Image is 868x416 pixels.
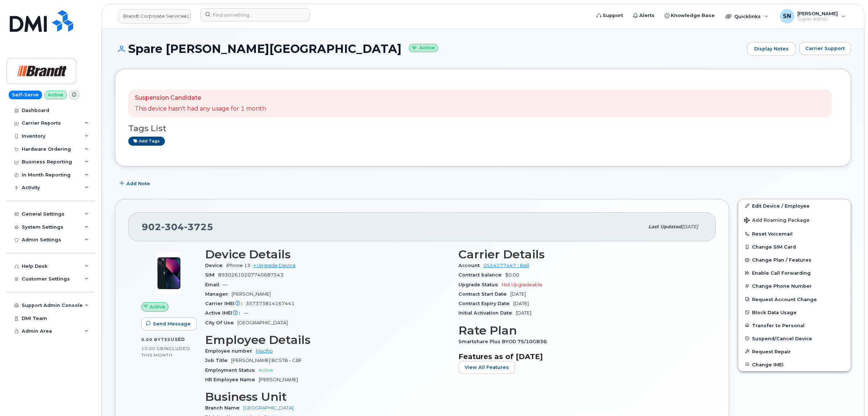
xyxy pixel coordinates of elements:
span: 0.00 Bytes [141,337,171,342]
a: [GEOGRAPHIC_DATA] [243,405,294,411]
h3: Employee Details [205,333,450,346]
span: Employee number [205,348,256,354]
span: Enable Call Forwarding [752,270,811,276]
a: + Upgrade Device [253,263,296,268]
span: [DATE] [513,301,529,306]
button: Transfer to Personal [738,319,851,332]
p: Suspension Candidate [135,94,266,102]
span: 304 [161,221,184,232]
span: 3725 [184,221,213,232]
button: Change Plan / Features [738,253,851,266]
h1: Spare [PERSON_NAME][GEOGRAPHIC_DATA] [115,42,744,55]
button: Enable Call Forwarding [738,266,851,279]
h3: Business Unit [205,390,450,403]
span: included this month [141,346,190,358]
span: [PERSON_NAME] [259,377,298,382]
a: Edit Device / Employee [738,199,851,212]
h3: Tags List [128,124,838,133]
span: Contract Expiry Date [458,301,513,306]
span: Email [205,282,223,287]
button: Add Roaming Package [738,212,851,227]
span: Active [150,303,165,310]
span: 357373814167441 [246,301,295,306]
span: Job Title [205,358,231,363]
button: Request Repair [738,345,851,358]
span: Upgrade Status [458,282,502,287]
button: Block Data Usage [738,306,851,319]
span: Not Upgradeable [502,282,543,287]
button: Add Note [115,177,156,190]
p: This device hasn't had any usage for 1 month [135,105,266,113]
button: View All Features [458,361,515,374]
span: 902 [142,221,213,232]
a: Add tags [128,137,165,146]
button: Change Phone Number [738,279,851,292]
span: 10.00 GB [141,346,164,351]
span: iPhone 13 [226,263,250,268]
span: Active [258,367,273,373]
a: Display Notes [747,42,796,56]
small: Active [409,44,438,52]
span: — [223,282,228,287]
span: Contract Start Date [458,291,510,297]
span: Change Plan / Features [752,257,811,263]
button: Suspend/Cancel Device [738,332,851,345]
span: SIM [205,272,218,278]
span: Add Roaming Package [744,217,810,224]
span: Device [205,263,226,268]
button: Request Account Change [738,293,851,306]
span: Add Note [126,180,150,187]
span: View All Features [465,364,509,371]
span: Initial Activation Date [458,310,516,316]
span: Last updated [648,224,682,229]
button: Reset Voicemail [738,227,851,240]
span: Smartshare Plus BYOD 75/10GB36 [458,339,551,344]
h3: Features as of [DATE] [458,352,703,361]
button: Change SIM Card [738,240,851,253]
span: [DATE] [682,224,698,229]
h3: Carrier Details [458,248,703,261]
span: used [171,337,185,342]
span: Active IMEI [205,310,244,316]
span: HR Employee Name [205,377,259,382]
button: Send Message [141,317,197,330]
h3: Rate Plan [458,324,703,337]
span: 89302610207740687543 [218,272,283,278]
span: Account [458,263,483,268]
button: Carrier Support [799,42,851,55]
span: Contract balance [458,272,505,278]
button: Change IMEI [738,358,851,371]
h3: Device Details [205,248,450,261]
span: $0.00 [505,272,519,278]
span: [PERSON_NAME] BCSTB - C&F [231,358,302,363]
span: Send Message [153,320,191,327]
span: Employment Status [205,367,258,373]
span: Branch Name [205,405,243,411]
span: Carrier Support [805,45,845,52]
span: Carrier IMEI [205,301,246,306]
span: [GEOGRAPHIC_DATA] [237,320,288,325]
span: [DATE] [510,291,526,297]
img: image20231002-3703462-1ig824h.jpeg [147,251,191,295]
span: Suspend/Cancel Device [752,336,812,341]
span: [PERSON_NAME] [232,291,271,297]
a: Maclho [256,348,273,354]
span: — [244,310,248,316]
a: 0554277447 - Bell [483,263,529,268]
span: [DATE] [516,310,531,316]
span: City Of Use [205,320,237,325]
span: Manager [205,291,232,297]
